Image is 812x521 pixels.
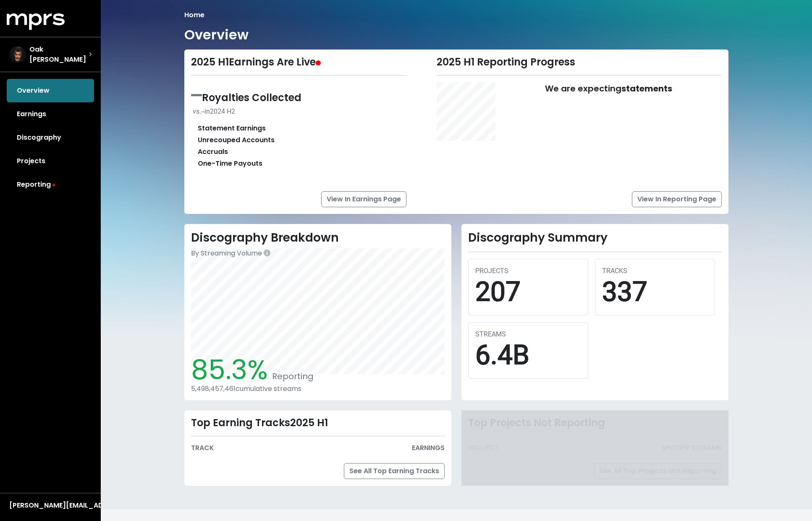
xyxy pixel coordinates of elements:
div: Top Earning Tracks 2025 H1 [191,417,445,429]
img: The selected account / producer [9,46,26,63]
a: See All Top Earning Tracks [344,463,445,479]
div: 2025 H1 Earnings Are Live [191,56,406,68]
h2: Discography Breakdown [191,231,445,245]
div: vs. -- in 2024 H2 [193,107,406,117]
span: Royalties Collected [202,91,301,104]
button: [PERSON_NAME][EMAIL_ADDRESS][DOMAIN_NAME] [7,500,94,511]
h2: Discography Summary [468,231,722,245]
div: Statement Earnings [198,123,266,133]
span: -- [191,82,202,106]
span: Oak [PERSON_NAME] [29,44,89,65]
div: 207 [475,276,581,308]
div: EARNINGS [412,443,445,453]
b: statements [621,83,672,94]
div: We are expecting [545,82,672,187]
a: View In Earnings Page [321,191,406,207]
div: PROJECTS [475,266,581,276]
span: 85.3% [191,351,268,388]
div: 5,498,457,461 cumulative streams [191,385,445,393]
div: [PERSON_NAME][EMAIL_ADDRESS][DOMAIN_NAME] [9,500,92,511]
div: 337 [602,276,708,308]
a: mprs logo [7,16,65,26]
h1: Overview [184,27,249,43]
div: TRACK [191,443,214,453]
div: 6.4B [475,339,581,372]
nav: breadcrumb [184,10,728,20]
div: One-Time Payouts [198,159,262,169]
div: Unrecouped Accounts [198,135,275,145]
div: TRACKS [602,266,708,276]
a: Earnings [7,102,94,126]
a: Projects [7,149,94,173]
a: View In Reporting Page [632,191,722,207]
li: Home [184,10,204,20]
div: 2025 H1 Reporting Progress [437,56,722,68]
span: By Streaming Volume [191,248,262,258]
span: Reporting [268,370,314,382]
a: Reporting [7,173,94,196]
a: Discography [7,126,94,149]
div: STREAMS [475,329,581,339]
div: Accruals [198,147,228,157]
